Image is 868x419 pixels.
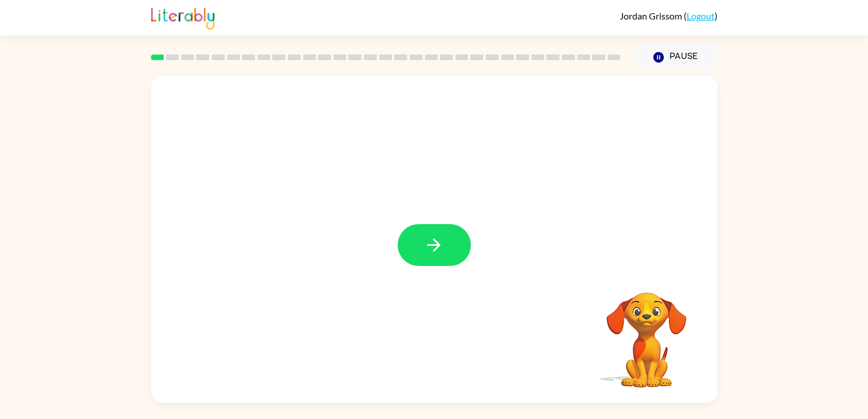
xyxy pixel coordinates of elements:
[620,10,684,21] span: Jordan Grissom
[589,275,704,389] video: Your browser must support playing .mp4 files to use Literably. Please try using another browser.
[151,5,215,30] img: Literably
[620,10,718,21] div: ( )
[635,44,718,71] button: Pause
[687,10,715,21] a: Logout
